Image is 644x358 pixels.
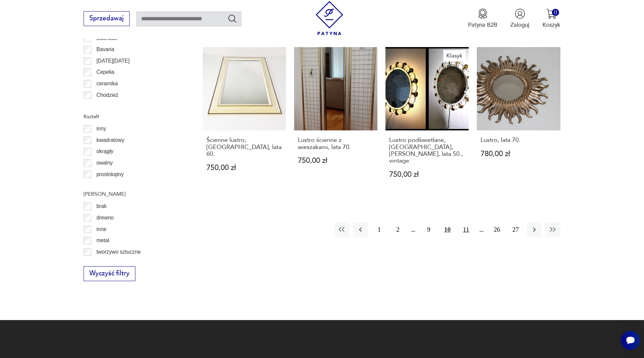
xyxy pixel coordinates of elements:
[84,11,129,26] button: Sprzedawaj
[206,164,283,171] p: 750,00 zł
[542,21,560,29] p: Koszyk
[389,171,465,178] p: 750,00 zł
[96,225,106,234] p: inne
[84,112,183,121] p: Kształt
[510,21,529,29] p: Zaloguj
[546,8,557,19] img: Ikona koszyka
[515,8,525,19] img: Ikonka użytkownika
[478,8,488,19] img: Ikona medalu
[203,47,286,194] a: Ścienne lustro, Niemcy, lata 60.Ścienne lustro, [GEOGRAPHIC_DATA], lata 60.750,00 zł
[391,223,405,237] button: 2
[372,223,386,237] button: 1
[96,170,124,179] p: prostokątny
[385,47,469,194] a: KlasykLustro podświetlane, mosiądz, E. Hillebrand, lata 50., vintageLustro podświetlane, [GEOGRAP...
[96,159,113,167] p: owalny
[84,266,135,281] button: Wyczyść filtry
[96,102,117,111] p: Ćmielów
[96,213,114,222] p: drewno
[312,1,347,35] img: Patyna - sklep z meblami i dekoracjami vintage
[96,136,124,145] p: kwadratowy
[96,45,114,54] p: Bavaria
[298,157,374,164] p: 750,00 zł
[421,223,436,237] button: 9
[459,223,473,237] button: 11
[96,57,130,65] p: [DATE][DATE]
[440,223,455,237] button: 10
[389,137,465,165] h3: Lustro podświetlane, [GEOGRAPHIC_DATA], [PERSON_NAME], lata 50., vintage
[298,137,374,151] h3: Lustro ścienne z wieszakami, lata 70.
[96,124,106,133] p: inny
[468,8,497,29] a: Ikona medaluPatyna B2B
[227,14,237,23] button: Szukaj
[621,331,640,350] iframe: Smartsupp widget button
[481,150,557,157] p: 780,00 zł
[294,47,377,194] a: Lustro ścienne z wieszakami, lata 70.Lustro ścienne z wieszakami, lata 70.750,00 zł
[96,202,107,211] p: brak
[206,137,283,157] h3: Ścienne lustro, [GEOGRAPHIC_DATA], lata 60.
[96,68,114,77] p: Cepelia
[481,137,557,144] h3: Lustro, lata 70.
[84,190,183,198] p: [PERSON_NAME]
[96,248,141,256] p: tworzywo sztuczne
[96,236,109,245] p: metal
[84,16,129,22] a: Sprzedawaj
[477,47,560,194] a: Lustro, lata 70.Lustro, lata 70.780,00 zł
[468,21,497,29] p: Patyna B2B
[96,91,118,100] p: Chodzież
[542,8,560,29] button: 0Koszyk
[96,79,118,88] p: ceramika
[552,9,559,16] div: 0
[508,223,523,237] button: 27
[96,147,113,156] p: okrągły
[510,8,529,29] button: Zaloguj
[468,8,497,29] button: Patyna B2B
[490,223,504,237] button: 26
